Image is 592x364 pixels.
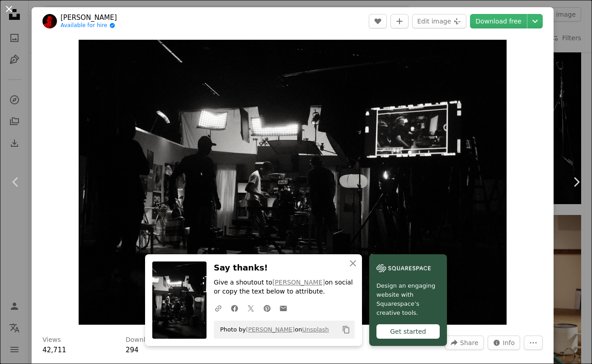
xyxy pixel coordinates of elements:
[61,22,117,29] a: Available for hire
[42,14,57,28] img: Go to Anthony Lim's profile
[42,336,61,345] h3: Views
[214,261,355,275] h3: Say thanks!
[246,326,295,333] a: [PERSON_NAME]
[369,254,447,346] a: Design an engaging website with Squarespace’s creative tools.Get started
[302,326,329,333] a: Unsplash
[243,299,259,317] a: Share on Twitter
[61,13,117,22] a: [PERSON_NAME]
[216,322,329,337] span: Photo by on
[126,336,160,345] h3: Downloads
[376,261,431,275] img: file-1606177908946-d1eed1cbe4f5image
[527,14,543,28] button: Choose download size
[273,279,325,286] a: [PERSON_NAME]
[126,346,139,354] span: 294
[445,336,484,350] button: Share this image
[412,14,466,28] button: Edit image
[460,336,478,350] span: Share
[338,322,354,337] button: Copy to clipboard
[275,299,291,317] a: Share over email
[470,14,527,28] a: Download free
[524,336,543,350] button: More Actions
[376,324,440,339] div: Get started
[369,14,387,28] button: Like
[79,40,506,325] img: a black and white photo of a group of people
[214,278,355,296] p: Give a shoutout to on social or copy the text below to attribute.
[79,40,506,325] button: Zoom in on this image
[488,336,521,350] button: Stats about this image
[376,281,440,317] span: Design an engaging website with Squarespace’s creative tools.
[226,299,243,317] a: Share on Facebook
[503,336,515,350] span: Info
[42,346,66,354] span: 42,711
[560,139,592,225] a: Next
[390,14,409,28] button: Add to Collection
[259,299,275,317] a: Share on Pinterest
